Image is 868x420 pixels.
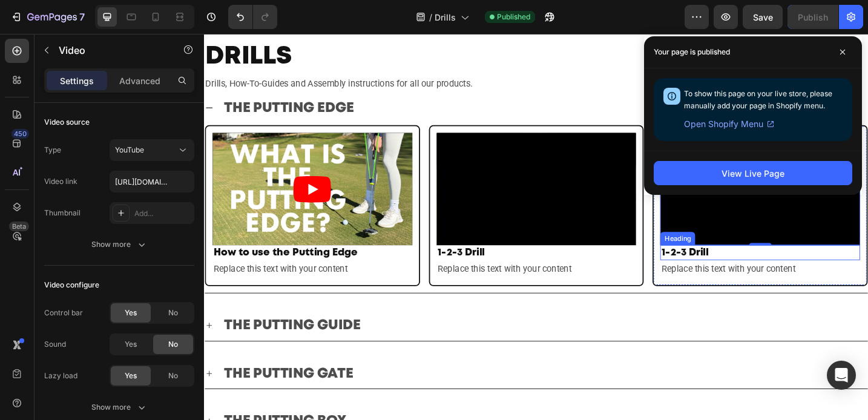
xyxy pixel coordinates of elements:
[91,401,148,413] div: Show more
[168,307,178,318] span: No
[44,208,81,218] div: Thumbnail
[22,309,171,329] p: THE PUTTING GUIDE
[654,161,852,185] button: View Live Page
[125,307,137,318] span: Yes
[168,370,178,381] span: No
[827,361,856,390] div: Open Intercom Messenger
[798,11,828,24] div: Publish
[44,307,83,318] div: Control bar
[5,5,90,29] button: 7
[44,370,77,381] div: Lazy load
[254,108,473,231] iframe: Video
[722,167,784,180] div: View Live Page
[499,108,717,231] iframe: Video
[44,339,66,350] div: Sound
[254,231,473,248] h2: 1-2-3 Drill
[753,12,773,22] span: Save
[168,339,178,350] span: No
[44,396,194,418] button: Show more
[254,248,473,267] div: Replace this text with your content
[44,176,77,187] div: Video link
[91,238,148,251] div: Show more
[59,43,162,57] p: Video
[9,248,228,267] div: Replace this text with your content
[125,339,137,350] span: Yes
[228,5,277,29] div: Undo/Redo
[44,234,194,255] button: Show more
[119,74,160,87] p: Advanced
[1,46,725,64] p: Drills, How-To-Guides and Assembly instructions for all our products.
[501,218,534,229] div: Heading
[497,11,530,22] span: Published
[60,74,94,87] p: Settings
[787,5,838,29] button: Publish
[684,117,763,131] span: Open Shopify Menu
[204,34,868,420] iframe: Design area
[435,11,456,24] span: Drills
[499,231,717,248] h2: 1-2-3 Drill
[743,5,783,29] button: Save
[44,117,90,128] div: Video source
[22,362,163,382] p: THE PUTTING GATE
[79,10,85,24] p: 7
[110,171,194,192] input: Insert video url here
[125,370,137,381] span: Yes
[684,89,832,110] span: To show this page on your live store, please manually add your page in Shopify menu.
[654,46,730,58] p: Your page is published
[9,221,29,231] div: Beta
[499,248,717,267] div: Replace this text with your content
[429,11,432,24] span: /
[110,139,194,161] button: YouTube
[44,145,61,156] div: Type
[134,208,191,219] div: Add...
[115,145,144,154] span: YouTube
[9,231,228,248] h2: How to use the Putting Edge
[44,280,99,290] div: Video configure
[514,115,539,126] div: Video
[97,156,139,185] button: Play
[22,74,164,88] strong: THE PUTTING EDGE
[12,129,29,139] div: 450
